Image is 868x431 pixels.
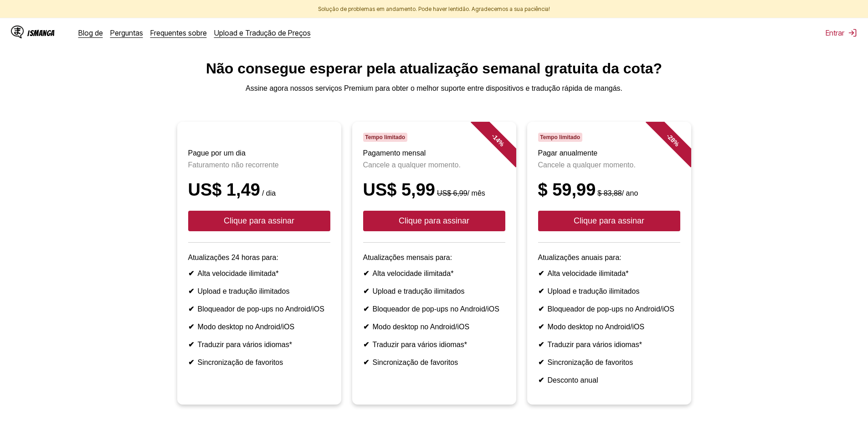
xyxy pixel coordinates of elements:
font: Faturamento não recorrente [188,161,279,169]
font: / mês [467,189,485,197]
font: Tempo limitado [365,134,405,140]
font: Alta velocidade ilimitada* [373,270,454,277]
font: / dia [262,189,276,197]
img: Logotipo IsManga [11,26,24,38]
a: Logotipo IsMangaIsManga [11,26,71,40]
font: ✔ [538,270,544,277]
font: ✔ [188,341,194,348]
font: ✔ [363,270,369,277]
font: Traduzir para vários idiomas* [373,341,467,348]
font: % [672,139,681,148]
font: Clique para assinar [224,216,294,225]
a: Frequentes sobre [150,28,207,37]
font: ✔ [538,287,544,295]
font: Bloqueador de pop-ups no Android/iOS [548,305,674,313]
font: ✔ [538,376,544,384]
font: US$ 6,99 [437,189,467,197]
font: Pagar anualmente [538,149,598,157]
font: % [497,139,506,148]
font: Sincronização de favoritos [548,358,633,366]
button: Entrar [826,28,857,37]
font: Modo desktop no Android/iOS [548,323,645,331]
font: ✔ [363,341,369,348]
font: Traduzir para vários idiomas* [548,341,642,348]
font: 28 [667,134,677,144]
font: ✔ [188,305,194,313]
font: Traduzir para vários idiomas* [198,341,292,348]
font: ✔ [188,270,194,277]
font: $ 83,88 [597,189,621,197]
a: Upload e Tradução de Preços [214,28,311,37]
button: Clique para assinar [538,211,680,231]
font: Alta velocidade ilimitada* [198,270,279,277]
font: Entrar [826,28,844,37]
font: ✔ [538,323,544,331]
font: Bloqueador de pop-ups no Android/iOS [198,305,324,313]
font: ✔ [188,323,194,331]
font: ✔ [363,323,369,331]
font: Tempo limitado [540,134,580,140]
font: ✔ [363,287,369,295]
font: IsManga [27,29,55,37]
font: Sincronização de favoritos [198,358,283,366]
font: Upload e tradução ilimitados [548,287,640,295]
font: Atualizações mensais para: [363,254,452,261]
font: Sincronização de favoritos [373,358,458,366]
img: sair [848,28,857,37]
font: Bloqueador de pop-ups no Android/iOS [373,305,499,313]
a: Perguntas [110,28,143,37]
font: Assine agora nossos serviços Premium para obter o melhor suporte entre dispositivos e tradução rá... [246,84,622,92]
font: Alta velocidade ilimitada* [548,270,629,277]
font: Cancele a qualquer momento. [538,161,636,169]
font: - [665,132,672,139]
font: ✔ [538,305,544,313]
font: ✔ [188,287,194,295]
a: Blog de [78,28,103,37]
font: US$ 1,49 [188,180,260,199]
font: 14 [492,134,502,144]
font: Modo desktop no Android/iOS [373,323,470,331]
font: Solução de problemas em andamento. Pode haver lentidão. Agradecemos a sua paciência! [318,5,550,12]
font: / ano [622,189,638,197]
font: Pagamento mensal [363,149,426,157]
font: Upload e tradução ilimitados [198,287,290,295]
button: Clique para assinar [363,211,505,231]
font: Pague por um dia [188,149,246,157]
font: Modo desktop no Android/iOS [198,323,295,331]
font: ✔ [538,341,544,348]
font: ✔ [363,358,369,366]
font: Clique para assinar [399,216,469,225]
font: Atualizações anuais para: [538,254,621,261]
button: Clique para assinar [188,211,330,231]
font: Cancele a qualquer momento. [363,161,461,169]
font: US$ 5,99 [363,180,435,199]
font: ✔ [188,358,194,366]
font: Upload e tradução ilimitados [373,287,465,295]
font: ✔ [538,358,544,366]
font: $ 59,99 [538,180,596,199]
font: Não consegue esperar pela atualização semanal gratuita da cota? [206,60,662,77]
font: Clique para assinar [574,216,644,225]
font: - [490,132,497,139]
font: Atualizações 24 horas para: [188,254,278,261]
font: Desconto anual [548,376,598,384]
font: ✔ [363,305,369,313]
